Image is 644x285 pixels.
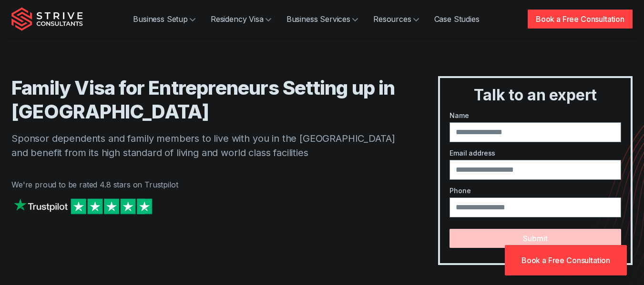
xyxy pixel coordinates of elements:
label: Name [450,110,621,120]
a: Residency Visa [203,10,279,29]
a: Book a Free Consultation [528,10,633,29]
img: Strive Consultants [11,7,83,31]
p: We're proud to be rated 4.8 stars on Trustpilot [11,179,400,190]
a: Book a Free Consultation [505,245,627,275]
a: Business Setup [125,10,203,29]
label: Phone [450,186,621,196]
p: Sponsor dependents and family members to live with you in the [GEOGRAPHIC_DATA] and benefit from ... [11,131,400,160]
a: Business Services [279,10,366,29]
img: Strive on Trustpilot [11,196,154,216]
h3: Talk to an expert [444,86,627,105]
a: Case Studies [427,10,487,29]
h1: Family Visa for Entrepreneurs Setting up in [GEOGRAPHIC_DATA] [11,76,400,124]
a: Resources [366,10,427,29]
button: Submit [450,229,621,248]
label: Email address [450,148,621,158]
